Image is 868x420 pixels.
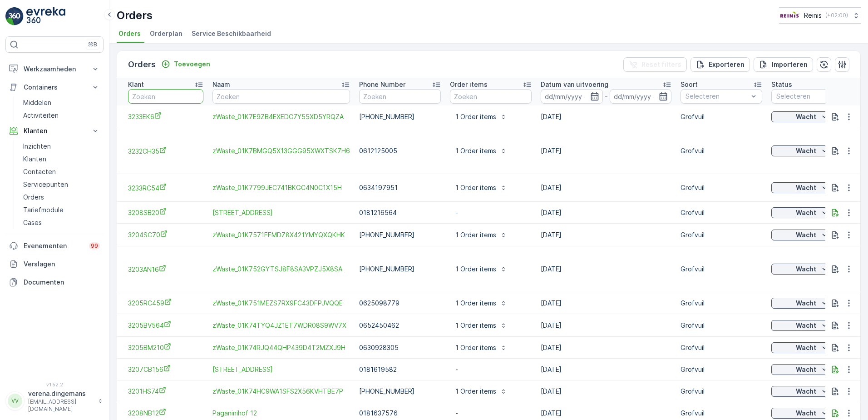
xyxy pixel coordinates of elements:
p: 0634197951 [359,183,441,192]
span: 3208NB12 [128,408,203,418]
input: Zoeken [128,89,203,104]
p: Contacten [23,167,56,176]
button: 1 Order items [450,262,513,276]
p: Order items [450,80,488,89]
p: Grofvuil [681,112,762,121]
button: Containers [5,78,104,96]
p: Selecteren [776,92,839,101]
button: Reset filters [623,57,687,72]
p: 1 Order items [455,343,496,352]
a: Contacten [20,165,104,178]
p: Wacht [796,230,816,240]
p: Naam [212,80,230,89]
p: - [455,365,526,374]
p: Grofvuil [681,230,762,240]
p: Klanten [23,155,46,164]
p: Exporteren [709,60,745,69]
span: 3208SB20 [128,208,203,217]
p: 1 Order items [455,299,496,308]
a: Middelen [20,96,104,109]
a: Inzichten [20,140,104,153]
span: 3232CH35 [128,146,203,156]
p: Phone Number [359,80,405,89]
p: Inzichten [23,142,51,151]
p: 1 Order items [455,230,496,240]
a: zWaste_01K74TYQ4JZ1ET7WDR08S9WV7X [212,321,350,330]
p: Reinis [804,11,822,20]
button: Toevoegen [158,59,214,70]
p: Grofvuil [681,146,762,155]
p: 0612125005 [359,146,441,155]
button: Wacht [771,408,853,419]
p: Wacht [796,183,816,192]
p: Grofvuil [681,365,762,374]
input: Zoeken [450,89,532,104]
p: Wacht [796,409,816,418]
p: Servicepunten [23,180,68,189]
button: Werkzaamheden [5,60,104,78]
div: VV [8,394,22,408]
p: Activiteiten [23,111,59,120]
p: 0181216564 [359,208,441,217]
p: Wacht [796,387,816,396]
a: 3203AN16 [128,265,203,274]
p: Orders [23,193,44,202]
a: Servicepunten [20,178,104,191]
p: 1 Order items [455,387,496,396]
a: zWaste_01K7799JEC741BKGC4N0C1X15H [212,183,350,192]
button: 1 Order items [450,228,513,242]
a: zWaste_01K752GYTSJ8F8SA3VPZJ5X8SA [212,265,350,274]
button: Wacht [771,111,853,122]
span: [STREET_ADDRESS] [212,208,350,217]
p: Documenten [24,278,100,287]
p: Grofvuil [681,183,762,192]
td: [DATE] [536,359,676,380]
p: Importeren [772,60,808,69]
p: Wacht [796,208,816,217]
button: Exporteren [690,57,750,72]
a: Evenementen99 [5,237,104,255]
span: v 1.52.2 [5,382,104,387]
p: Selecteren [686,92,748,101]
p: Werkzaamheden [24,65,85,74]
p: Grofvuil [681,387,762,396]
button: Importeren [754,57,813,72]
span: 3205BV564 [128,320,203,330]
a: Hobostraat 20 [212,208,350,217]
button: 1 Order items [450,144,513,158]
p: [PHONE_NUMBER] [359,230,441,240]
p: ⌘B [88,41,97,48]
span: Orders [118,29,141,38]
td: [DATE] [536,224,676,246]
span: Service Beschikbaarheid [192,29,271,38]
img: logo_light-DOdMpM7g.png [26,7,65,25]
button: Wacht [771,386,853,397]
span: 3201HS74 [128,386,203,396]
p: 0625098779 [359,299,441,308]
span: zWaste_01K74RJQ44QHP439D4T2MZXJ9H [212,343,350,352]
a: 3205RC459 [128,298,203,308]
a: zWaste_01K74HC9WA1SFS2X56KVHTBE7P [212,387,350,396]
button: Wacht [771,298,853,309]
p: Status [771,80,792,89]
p: Klant [128,80,144,89]
p: - [605,91,608,102]
p: Wacht [796,321,816,330]
a: zWaste_01K7BMGQ5X13GGG95XWXTSK7H6 [212,146,350,155]
a: 3233RC54 [128,183,203,193]
p: Orders [117,8,153,23]
p: Wacht [796,146,816,155]
a: 3205BM210 [128,343,203,352]
a: Activiteiten [20,109,104,122]
a: Orders [20,191,104,204]
a: Paganinihof 12 [212,409,350,418]
td: [DATE] [536,174,676,202]
p: Wacht [796,343,816,352]
input: Zoeken [212,89,350,104]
